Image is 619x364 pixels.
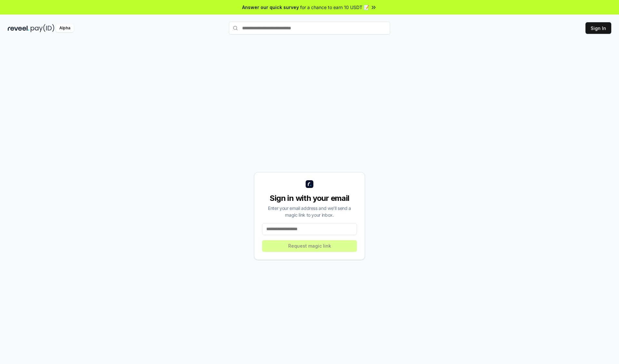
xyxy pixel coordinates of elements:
div: Sign in with your email [262,193,357,203]
img: pay_id [31,24,54,32]
button: Sign In [585,22,611,34]
span: Answer our quick survey [242,4,299,11]
img: logo_small [306,180,313,188]
div: Alpha [56,24,74,32]
span: for a chance to earn 10 USDT 📝 [300,4,369,11]
img: reveel_dark [8,24,29,32]
div: Enter your email address and we’ll send a magic link to your inbox. [262,205,357,218]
